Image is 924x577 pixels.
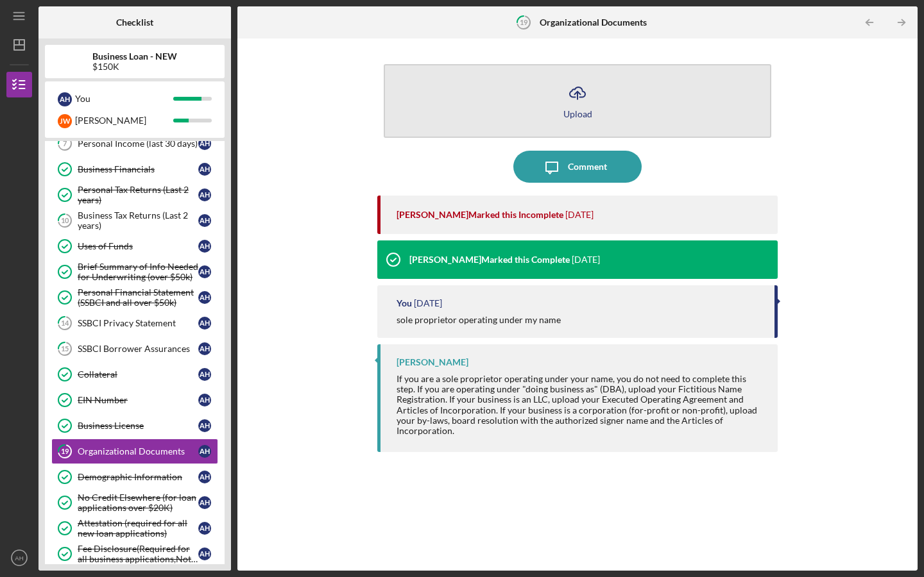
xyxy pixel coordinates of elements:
button: Comment [513,151,642,183]
tspan: 14 [61,319,69,328]
a: 14SSBCI Privacy StatementAH [51,310,218,336]
div: A H [198,419,211,432]
div: J W [58,114,72,128]
a: Personal Tax Returns (Last 2 years)AH [51,182,218,208]
div: [PERSON_NAME] Marked this Complete [409,255,570,265]
div: A H [198,445,211,458]
b: Organizational Documents [540,17,647,28]
a: EIN NumberAH [51,387,218,413]
div: If you are a sole proprietor operating under your name, you do not need to complete this step. If... [397,374,765,436]
div: Collateral [78,369,198,380]
div: A H [198,317,211,330]
div: Personal Financial Statement (SSBCI and all over $50k) [78,287,198,308]
a: Brief Summary of Info Needed for Underwriting (over $50k)AH [51,259,218,285]
div: A H [198,342,211,355]
div: A H [58,92,72,106]
div: A H [198,471,211,483]
div: EIN Number [78,395,198,405]
time: 2025-07-14 19:18 [414,298,442,308]
div: Comment [568,151,607,183]
a: 19Organizational DocumentsAH [51,439,218,464]
div: Business License [78,421,198,431]
div: You [397,298,412,308]
a: Fee Disclosure(Required for all business applications,Not needed for Contractor loans)AH [51,541,218,567]
a: Business FinancialsAH [51,156,218,182]
div: A H [198,291,211,304]
div: A H [198,522,211,535]
div: A H [198,188,211,201]
b: Checklist [116,17,153,28]
div: $150K [92,62,177,72]
div: A H [198,368,211,381]
div: sole proprietor operating under my name [397,315,561,325]
div: A H [198,496,211,509]
text: AH [15,555,23,562]
div: [PERSON_NAME] Marked this Incomplete [397,210,563,220]
tspan: 19 [520,18,528,26]
div: Business Financials [78,164,198,174]
b: Business Loan - NEW [92,51,177,62]
a: 10Business Tax Returns (Last 2 years)AH [51,208,218,233]
a: Personal Financial Statement (SSBCI and all over $50k)AH [51,285,218,310]
div: A H [198,394,211,406]
div: A H [198,137,211,150]
div: [PERSON_NAME] [397,357,468,367]
div: Business Tax Returns (Last 2 years) [78,210,198,231]
a: CollateralAH [51,362,218,387]
div: Brief Summary of Info Needed for Underwriting (over $50k) [78,262,198,282]
div: A H [198,163,211,176]
div: A H [198,214,211,227]
div: SSBCI Borrower Assurances [78,344,198,354]
div: You [75,88,173,110]
time: 2025-07-17 19:56 [572,255,600,265]
div: Uses of Funds [78,241,198,251]
tspan: 19 [61,447,69,456]
div: No Credit Elsewhere (for loan applications over $20K) [78,492,198,513]
div: A H [198,548,211,560]
div: Upload [563,109,592,119]
a: No Credit Elsewhere (for loan applications over $20K)AH [51,490,218,515]
div: Personal Tax Returns (Last 2 years) [78,185,198,205]
button: Upload [384,64,771,138]
a: 15SSBCI Borrower AssurancesAH [51,336,218,362]
tspan: 10 [61,217,69,225]
div: A H [198,240,211,253]
div: Personal Income (last 30 days) [78,138,198,149]
a: 7Personal Income (last 30 days)AH [51,131,218,156]
div: SSBCI Privacy Statement [78,318,198,328]
tspan: 7 [63,140,67,148]
tspan: 15 [61,345,69,353]
time: 2025-08-12 05:41 [565,210,594,220]
div: Organizational Documents [78,446,198,456]
div: Demographic Information [78,472,198,482]
a: Demographic InformationAH [51,464,218,490]
a: Business LicenseAH [51,413,218,439]
div: Fee Disclosure(Required for all business applications,Not needed for Contractor loans) [78,544,198,564]
a: Attestation (required for all new loan applications)AH [51,515,218,541]
div: Attestation (required for all new loan applications) [78,518,198,539]
a: Uses of FundsAH [51,233,218,259]
button: AH [6,545,32,571]
div: A H [198,265,211,278]
div: [PERSON_NAME] [75,110,173,131]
